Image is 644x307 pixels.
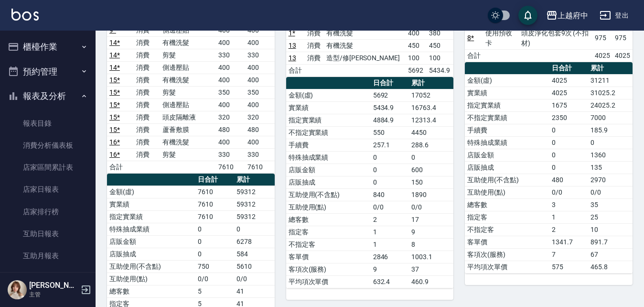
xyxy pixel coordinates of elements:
td: 59312 [234,210,274,223]
img: Logo [11,9,39,21]
td: 有機洗髮 [160,74,216,86]
td: 總客數 [107,285,195,297]
td: 不指定客 [286,238,371,251]
td: 480 [245,123,274,136]
td: 7610 [195,198,235,210]
td: 7 [549,248,588,261]
td: 465.8 [588,261,633,273]
td: 不指定客 [465,223,549,236]
td: 0 [549,161,588,174]
td: 400 [406,27,427,39]
td: 指定客 [465,211,549,223]
td: 840 [371,188,409,201]
td: 10 [588,223,633,236]
td: 特殊抽成業績 [286,151,371,164]
td: 0 [371,176,409,188]
td: 17052 [409,89,453,101]
th: 累計 [234,174,274,186]
td: 有機洗髮 [324,27,406,39]
td: 剪髮 [160,148,216,161]
td: 0 [549,136,588,149]
a: 互助月報表 [4,245,92,267]
td: 店販金額 [465,149,549,161]
td: 0 [588,136,633,149]
td: 消費 [134,136,161,148]
th: 累計 [409,77,453,89]
td: 1 [371,238,409,251]
td: 400 [245,61,274,74]
td: 400 [216,74,245,86]
td: 消費 [305,27,324,39]
td: 4025 [612,49,633,62]
td: 7000 [588,111,633,124]
td: 400 [216,36,245,49]
td: 67 [588,248,633,261]
div: 上越府中 [558,10,588,22]
td: 造型/修[PERSON_NAME] [324,52,406,64]
td: 5434.9 [427,64,453,77]
td: 185.9 [588,124,633,136]
td: 互助使用(點) [107,273,195,285]
td: 指定實業績 [286,114,371,126]
td: 消費 [134,99,161,111]
td: 35 [588,198,633,211]
td: 有機洗髮 [324,39,406,52]
td: 消費 [134,111,161,123]
td: 互助使用(點) [286,201,371,213]
td: 實業績 [107,198,195,210]
td: 0 [549,149,588,161]
td: 330 [245,148,274,161]
td: 0 [409,151,453,164]
td: 632.4 [371,275,409,288]
td: 互助使用(不含點) [465,174,549,186]
td: 1 [549,211,588,223]
td: 0/0 [234,273,274,285]
td: 店販金額 [286,164,371,176]
td: 0 [549,124,588,136]
td: 客單價 [286,251,371,263]
button: 櫃檯作業 [4,34,92,59]
td: 4884.9 [371,114,409,126]
th: 日合計 [371,77,409,89]
td: 消費 [305,39,324,52]
td: 330 [216,49,245,61]
td: 257.1 [371,139,409,151]
td: 消費 [134,74,161,86]
table: a dense table [465,62,633,274]
td: 100 [406,52,427,64]
td: 0 [195,248,235,260]
td: 實業績 [465,87,549,99]
td: 37 [409,263,453,275]
td: 4025 [592,49,612,62]
td: 0 [195,235,235,248]
button: 登出 [596,7,633,24]
td: 1675 [549,99,588,111]
td: 750 [195,260,235,273]
td: 互助使用(不含點) [286,188,371,201]
td: 4025 [549,87,588,99]
td: 480 [216,123,245,136]
table: a dense table [286,77,454,288]
td: 側邊壓貼 [160,61,216,74]
td: 指定客 [286,226,371,238]
td: 100 [427,52,453,64]
td: 59312 [234,198,274,210]
td: 平均項次單價 [286,275,371,288]
td: 24025.2 [588,99,633,111]
td: 380 [427,27,453,39]
td: 0 [195,223,235,235]
td: 不指定實業績 [286,126,371,139]
td: 剪髮 [160,49,216,61]
td: 288.6 [409,139,453,151]
td: 消費 [134,123,161,136]
a: 店家排行榜 [4,201,92,223]
td: 3 [549,198,588,211]
td: 330 [216,148,245,161]
td: 店販金額 [107,235,195,248]
p: 主管 [29,290,78,299]
td: 1 [371,226,409,238]
td: 指定實業績 [107,210,195,223]
td: 消費 [134,61,161,74]
td: 店販抽成 [107,248,195,260]
td: 0 [371,151,409,164]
